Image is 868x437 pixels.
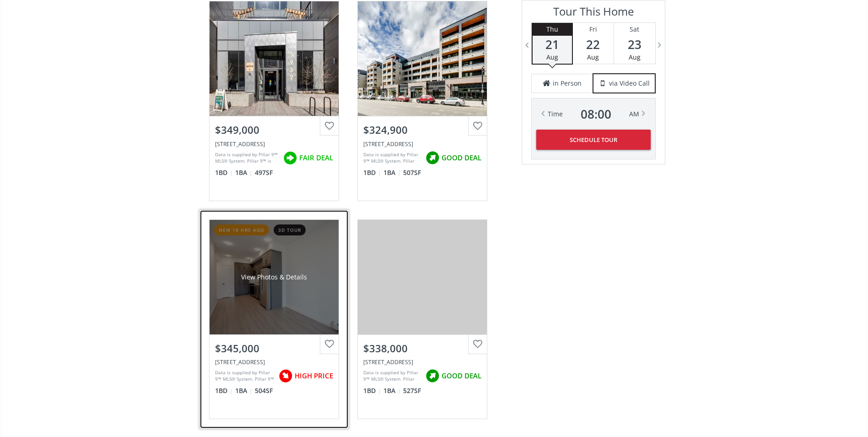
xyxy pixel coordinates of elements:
div: Data is supplied by Pillar 9™ MLS® System. Pillar 9™ is the owner of the copyright in its MLS® Sy... [215,151,279,165]
span: 08 : 00 [581,108,611,120]
span: in Person [553,79,582,88]
span: 497 SF [255,168,273,177]
div: 3932 University Avenue NW #624, Calgary, AB T3B 2V4 [363,140,481,148]
div: View Photos & Details [241,273,307,282]
div: 3932 University Avenue NW #506, Calgary, AB T3B 6P6 [215,140,333,148]
h3: Tour This Home [531,5,656,22]
span: 23 [614,38,655,51]
span: GOOD DEAL [442,371,481,381]
span: GOOD DEAL [442,153,481,163]
span: FAIR DEAL [299,153,333,163]
span: 527 SF [403,386,421,395]
img: rating icon [423,149,442,167]
span: 1 BA [383,386,401,395]
span: Aug [629,53,641,61]
span: 22 [573,38,614,51]
span: via Video Call [609,79,650,88]
span: Aug [587,53,599,61]
span: 1 BA [235,168,253,177]
div: Data is supplied by Pillar 9™ MLS® System. Pillar 9™ is the owner of the copyright in its MLS® Sy... [363,151,421,165]
div: Time AM [548,108,639,120]
img: rating icon [423,367,442,385]
div: Fri [573,23,614,36]
span: 504 SF [255,386,273,395]
div: Thu [533,23,572,36]
span: 1 BD [215,386,233,395]
div: $345,000 [215,341,333,355]
span: 21 [533,38,572,51]
a: $338,000[STREET_ADDRESS]Data is supplied by Pillar 9™ MLS® System. Pillar 9™ is the owner of the ... [348,210,496,428]
span: 1 BA [235,386,253,395]
span: Aug [546,53,558,61]
span: 1 BD [363,168,381,177]
span: 1 BA [383,168,401,177]
button: Schedule Tour [536,130,651,150]
span: 507 SF [403,168,421,177]
div: $338,000 [363,341,481,355]
div: 3932 University Avenue NW #214, Calgary, AB T3B 6P6 [363,358,481,366]
span: 1 BD [363,386,381,395]
span: HIGH PRICE [295,371,333,381]
div: $349,000 [215,123,333,137]
img: rating icon [276,367,295,385]
div: Data is supplied by Pillar 9™ MLS® System. Pillar 9™ is the owner of the copyright in its MLS® Sy... [363,369,421,383]
div: 3932 University Avenue NW #418, Calgary, AB T3B 6P6 [215,358,333,366]
div: Data is supplied by Pillar 9™ MLS® System. Pillar 9™ is the owner of the copyright in its MLS® Sy... [215,369,274,383]
a: new 18 hrs ago3d tourView Photos & Details$345,000[STREET_ADDRESS]Data is supplied by Pillar 9™ M... [200,210,348,428]
img: rating icon [281,149,299,167]
div: Sat [614,23,655,36]
span: 1 BD [215,168,233,177]
div: $324,900 [363,123,481,137]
